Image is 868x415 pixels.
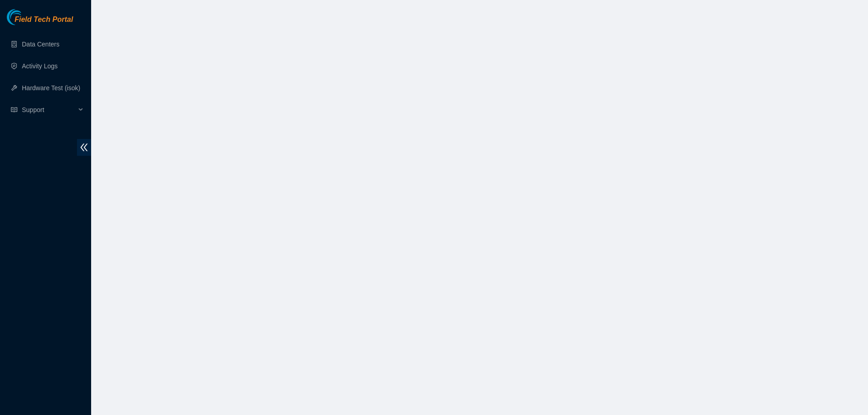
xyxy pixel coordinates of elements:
[7,16,73,28] a: Akamai TechnologiesField Tech Portal
[22,41,59,48] a: Data Centers
[15,15,73,24] span: Field Tech Portal
[11,107,17,113] span: read
[77,139,91,156] span: double-left
[22,84,80,92] a: Hardware Test (isok)
[7,9,46,25] img: Akamai Technologies
[22,62,58,70] a: Activity Logs
[22,101,76,119] span: Support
